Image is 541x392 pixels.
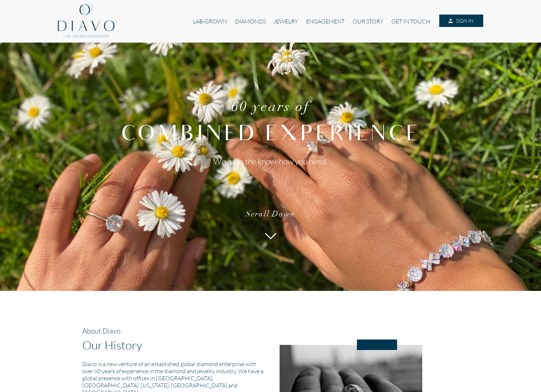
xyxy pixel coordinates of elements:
[302,15,348,28] a: ENGAGEMENT
[82,338,265,352] h1: Our History
[76,100,465,116] h2: 60 years of
[349,15,387,28] a: OUR STORY
[76,210,465,219] h3: Scroll Down
[82,326,265,335] h3: About Diavo
[231,15,270,28] a: DIAMONDS
[270,15,302,28] a: JEWELRY
[387,15,434,28] a: GET IN TOUCH
[189,15,231,28] a: LAB-GROWN
[439,15,483,27] a: SIGN IN
[76,156,465,166] h2: We have the know-how you need.
[76,124,465,148] h1: COMBINED EXPERIENCE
